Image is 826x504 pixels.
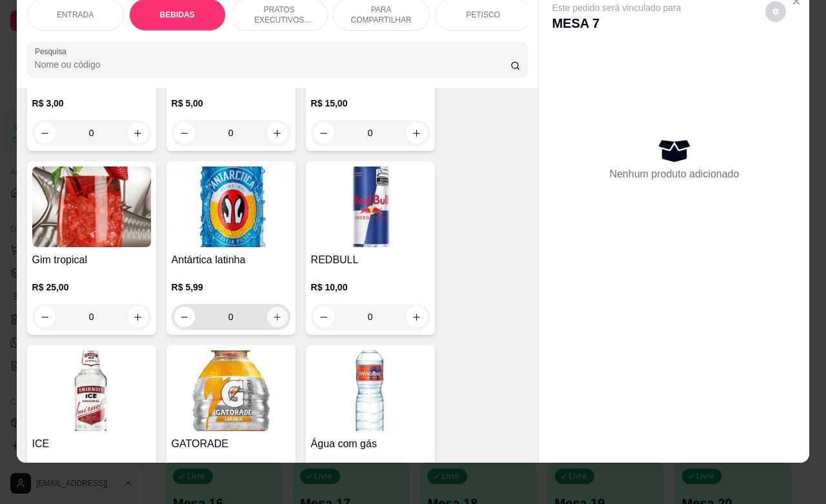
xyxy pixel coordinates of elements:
img: product-image [32,350,151,431]
img: product-image [172,166,290,247]
button: increase-product-quantity [128,307,148,327]
p: PRATOS EXECUTIVOS (INDIVIDUAIS) [242,5,317,25]
button: increase-product-quantity [128,123,148,143]
p: R$ 5,99 [172,281,290,294]
button: decrease-product-quantity [174,123,195,143]
h4: ICE [32,436,151,452]
button: decrease-product-quantity [765,1,786,22]
p: PETISCO [466,10,500,20]
button: increase-product-quantity [407,307,427,327]
h4: Gim tropical [32,252,151,268]
h4: GATORADE [172,436,290,452]
p: Nenhum produto adicionado [609,166,739,182]
h4: Água com gás [311,436,430,452]
p: R$ 15,00 [311,97,430,110]
h4: Antártica latinha [172,252,290,268]
button: increase-product-quantity [407,123,427,143]
p: R$ 10,00 [311,281,430,294]
button: decrease-product-quantity [314,123,334,143]
p: ENTRADA [57,10,94,20]
p: Este pedido será vinculado para [552,1,681,14]
p: R$ 25,00 [32,281,151,294]
p: BEBIDAS [160,10,195,20]
button: decrease-product-quantity [174,307,195,327]
p: MESA 7 [552,14,681,32]
p: PARA COMPARTILHAR [344,5,419,25]
button: decrease-product-quantity [35,123,55,143]
button: increase-product-quantity [267,123,288,143]
img: product-image [32,166,151,247]
button: increase-product-quantity [267,307,288,327]
img: product-image [311,166,430,247]
h4: REDBULL [311,252,430,268]
p: R$ 5,00 [172,97,290,110]
input: Pesquisa [35,58,510,71]
label: Pesquisa [35,46,71,57]
button: decrease-product-quantity [314,307,334,327]
img: product-image [172,350,290,431]
p: R$ 3,00 [32,97,151,110]
img: product-image [311,350,430,431]
button: decrease-product-quantity [35,307,55,327]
